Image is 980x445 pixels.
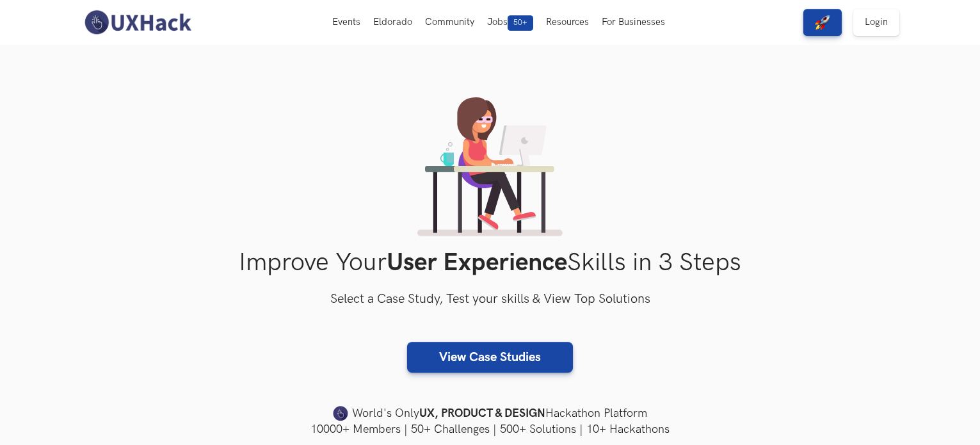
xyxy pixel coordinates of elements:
strong: UX, PRODUCT & DESIGN [419,405,545,423]
a: View Case Studies [407,342,573,373]
img: uxhack-favicon-image.png [333,405,348,422]
span: 50+ [508,15,533,31]
h3: Select a Case Study, Test your skills & View Top Solutions [81,289,900,310]
img: UXHack-logo.png [81,9,195,36]
img: rocket [815,15,830,30]
h4: 10000+ Members | 50+ Challenges | 500+ Solutions | 10+ Hackathons [81,421,900,437]
h4: World's Only Hackathon Platform [81,405,900,423]
strong: User Experience [387,248,567,278]
img: lady working on laptop [417,97,563,236]
h1: Improve Your Skills in 3 Steps [81,248,900,278]
a: Login [853,9,899,36]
